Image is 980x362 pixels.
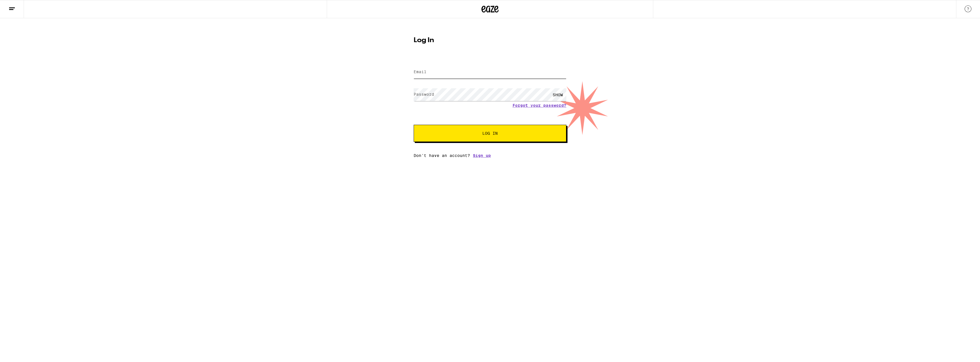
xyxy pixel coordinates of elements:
h1: Log In [414,37,566,44]
div: SHOW [549,88,566,101]
a: Sign up [473,153,491,158]
span: Log In [482,131,498,135]
span: Hi. Need any help? [3,4,41,9]
label: Password [414,92,434,97]
label: Email [414,69,426,74]
button: Log In [414,125,566,142]
input: Email [414,66,566,79]
a: Forgot your password? [513,103,566,108]
div: Don't have an account? [414,153,566,158]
